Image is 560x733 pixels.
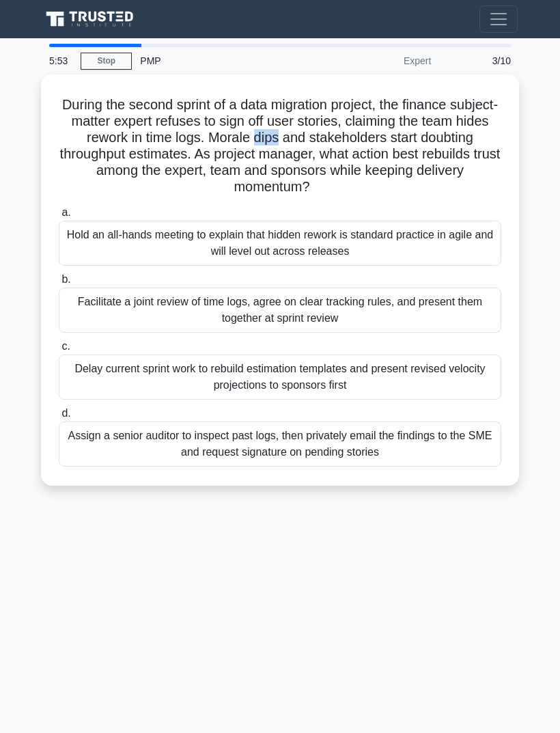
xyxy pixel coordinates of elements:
[61,206,70,218] span: a.
[61,273,70,285] span: b.
[59,221,501,266] div: Hold an all-hands meeting to explain that hidden rework is standard practice in agile and will le...
[132,47,320,74] div: PMP
[59,355,501,400] div: Delay current sprint work to rebuild estimation templates and present revised velocity projection...
[41,47,81,74] div: 5:53
[320,47,439,74] div: Expert
[59,421,501,467] div: Assign a senior auditor to inspect past logs, then privately email the findings to the SME and re...
[59,288,501,333] div: Facilitate a joint review of time logs, agree on clear tracking rules, and present them together ...
[61,407,70,419] span: d.
[81,53,132,70] a: Stop
[439,47,519,74] div: 3/10
[61,340,70,352] span: c.
[479,5,518,33] button: Toggle navigation
[57,96,503,196] h5: During the second sprint of a data migration project, the finance subject-matter expert refuses t...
